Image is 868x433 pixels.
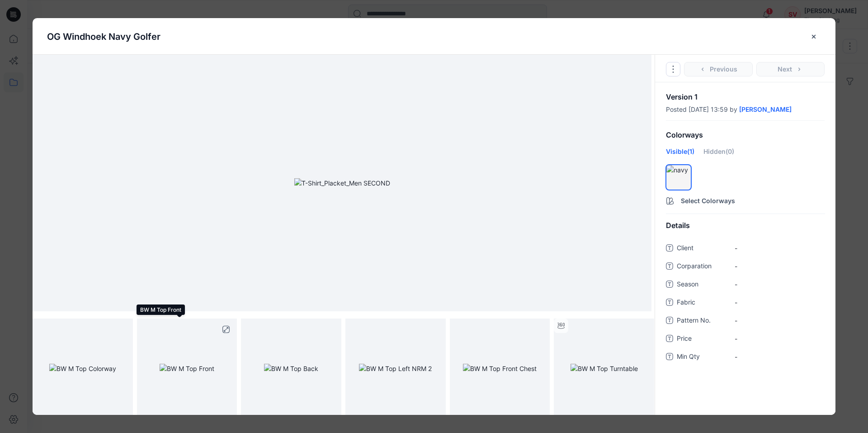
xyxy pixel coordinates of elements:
span: Min Qty [677,351,731,364]
span: Corparation [677,261,731,273]
span: Price [677,333,731,346]
span: Fabric [677,297,731,309]
button: Select Colorways [655,192,835,206]
div: Colorways [655,124,835,147]
img: BW M Top Left NRM 2 [359,364,432,373]
img: BW M Top Front [160,364,214,373]
span: Pattern No. [677,315,731,328]
span: - [735,280,825,289]
p: Version 1 [666,93,825,100]
button: Options [666,62,680,76]
div: Posted [DATE] 13:59 by [666,106,825,113]
img: BW M Top Front Chest [463,364,537,373]
img: BW M Top Turntable [571,364,638,373]
img: BW M Top Back [264,364,318,373]
span: - [735,316,825,325]
span: - [735,298,825,307]
button: full screen [219,322,233,337]
img: BW M Top Colorway [49,364,116,373]
div: Hidden (0) [703,147,734,163]
div: Visible (1) [666,147,694,163]
span: - [735,243,825,253]
a: [PERSON_NAME] [739,106,792,113]
span: Client [677,243,731,255]
span: - [735,334,825,343]
span: - [735,352,825,362]
div: hide/show colorwaynavy [666,165,691,190]
button: close-btn [807,29,821,44]
div: Details [655,214,835,237]
span: Season [677,279,731,291]
p: OG Windhoek Navy Golfer [47,30,160,43]
img: T-Shirt_Placket_Men SECOND [294,178,390,188]
div: There must be at least one visible colorway [675,166,690,181]
span: - [735,262,825,271]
